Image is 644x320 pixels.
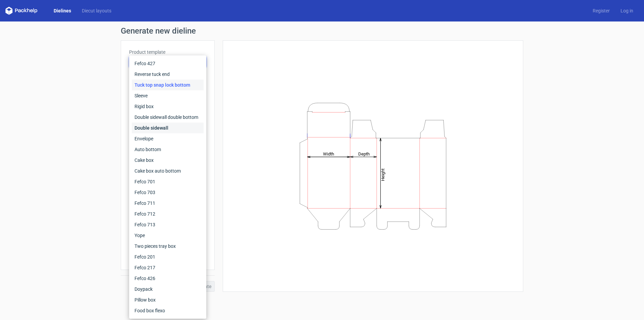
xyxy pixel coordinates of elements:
div: Auto bottom [132,144,204,155]
div: Cake box auto bottom [132,166,204,176]
a: Register [587,7,615,14]
div: Doypack [132,284,204,294]
div: Rigid box [132,101,204,112]
div: Fefco 703 [132,187,204,198]
div: Fefco 712 [132,209,204,219]
div: Fefco 701 [132,176,204,187]
div: Double sidewall [132,123,204,133]
div: Yope [132,230,204,241]
div: Fefco 427 [132,58,204,69]
tspan: Depth [358,151,370,156]
tspan: Width [323,151,334,156]
div: Two pieces tray box [132,241,204,252]
div: Reverse tuck end [132,69,204,80]
div: Fefco 201 [132,252,204,262]
tspan: Height [380,168,385,181]
div: Fefco 713 [132,219,204,230]
div: Double sidewall double bottom [132,112,204,123]
div: Fefco 426 [132,273,204,284]
div: Food box flexo [132,305,204,316]
div: Envelope [132,133,204,144]
h1: Generate new dieline [121,27,523,35]
a: Dielines [48,7,76,14]
div: Fefco 217 [132,262,204,273]
div: Tuck top snap lock bottom [132,80,204,90]
div: Fefco 711 [132,198,204,209]
div: Sleeve [132,90,204,101]
div: Pillow box [132,294,204,305]
label: Product template [129,49,206,55]
a: Log in [615,7,639,14]
a: Diecut layouts [76,7,117,14]
div: Cake box [132,155,204,166]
